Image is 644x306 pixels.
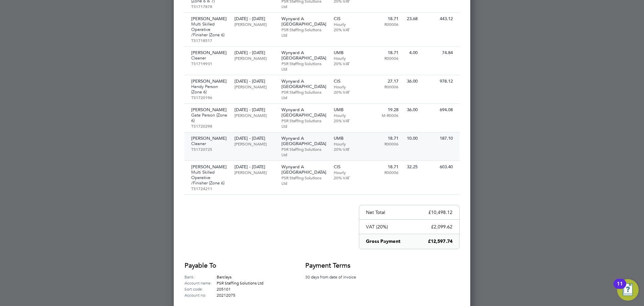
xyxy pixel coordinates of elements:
[281,16,327,27] p: Wynyard A [GEOGRAPHIC_DATA]
[369,141,398,146] p: R00006
[191,50,228,55] p: [PERSON_NAME]
[217,292,235,298] span: 20212075
[334,118,363,123] p: 20% VAT
[334,175,363,180] p: 20% VAT
[184,286,217,292] label: Sort code:
[369,16,398,21] p: 18.71
[184,292,217,298] label: Account no:
[428,238,452,245] p: £12,597.74
[369,107,398,113] p: 19.28
[281,27,327,38] p: PSR Staffing Solutions Ltd
[424,16,453,21] p: 443.12
[334,164,363,170] p: CIS
[281,107,327,118] p: Wynyard A [GEOGRAPHIC_DATA]
[281,136,327,146] p: Wynyard A [GEOGRAPHIC_DATA]
[184,261,285,270] h2: Payable to
[234,141,274,146] p: [PERSON_NAME]
[191,84,228,95] p: Handy Person (Zone 6)
[191,113,228,123] p: Gate Person (Zone 6)
[334,146,363,152] p: 20% VAT
[191,61,228,66] p: TS1719931
[369,113,398,118] p: M-R0006
[334,50,363,55] p: UMB
[366,238,400,245] p: Gross Payment
[424,107,453,113] p: 694.08
[234,50,274,55] p: [DATE] - [DATE]
[234,79,274,84] p: [DATE] - [DATE]
[305,274,366,280] p: 30 days from date of invoice
[234,55,274,61] p: [PERSON_NAME]
[305,261,366,270] h2: Payment terms
[217,274,231,279] span: Barclays
[369,164,398,170] p: 18.71
[191,79,228,84] p: [PERSON_NAME]
[234,84,274,89] p: [PERSON_NAME]
[281,175,327,186] p: PSR Staffing Solutions Ltd
[405,107,418,113] p: 36.00
[234,113,274,118] p: [PERSON_NAME]
[424,136,453,141] p: 187.10
[191,170,228,186] p: Multi Skilled Operative /Finisher (Zone 6)
[234,16,274,21] p: [DATE] - [DATE]
[191,146,228,152] p: TS1720725
[281,146,327,157] p: PSR Staffing Solutions Ltd
[369,50,398,55] p: 18.71
[234,136,274,141] p: [DATE] - [DATE]
[405,16,418,21] p: 23.68
[234,107,274,113] p: [DATE] - [DATE]
[334,113,363,118] p: Hourly
[184,280,217,286] label: Account name:
[334,170,363,175] p: Hourly
[234,21,274,27] p: [PERSON_NAME]
[405,79,418,84] p: 36.00
[191,95,228,100] p: TS1720196
[191,107,228,113] p: [PERSON_NAME]
[369,79,398,84] p: 27.17
[334,89,363,95] p: 20% VAT
[184,274,217,280] label: Bank:
[234,164,274,170] p: [DATE] - [DATE]
[424,79,453,84] p: 978.12
[191,21,228,38] p: Multi Skilled Operative /Finisher (Zone 6)
[217,280,263,286] span: PSR Staffing Solutions Ltd
[334,16,363,21] p: CIS
[366,209,385,215] p: Net Total
[369,136,398,141] p: 18.71
[334,61,363,66] p: 20% VAT
[281,61,327,72] p: PSR Staffing Solutions Ltd
[369,55,398,61] p: R00006
[191,141,228,146] p: Cleaner
[191,16,228,21] p: [PERSON_NAME]
[334,84,363,89] p: Hourly
[334,27,363,32] p: 20% VAT
[369,170,398,175] p: R00006
[191,123,228,129] p: TS1720298
[405,136,418,141] p: 10.00
[281,164,327,175] p: Wynyard A [GEOGRAPHIC_DATA]
[366,224,388,230] p: VAT (20%)
[369,84,398,89] p: R00006
[281,79,327,89] p: Wynyard A [GEOGRAPHIC_DATA]
[405,164,418,170] p: 32.25
[191,55,228,61] p: Cleaner
[281,50,327,61] p: Wynyard A [GEOGRAPHIC_DATA]
[191,186,228,191] p: TS1724211
[617,279,639,301] button: Open Resource Center, 11 new notifications
[369,21,398,27] p: R00006
[428,209,452,215] p: £10,498.12
[217,286,231,292] span: 205101
[234,170,274,175] p: [PERSON_NAME]
[191,38,228,43] p: TS1718517
[334,136,363,141] p: UMB
[334,141,363,146] p: Hourly
[191,136,228,141] p: [PERSON_NAME]
[424,164,453,170] p: 603.40
[334,21,363,27] p: Hourly
[281,89,327,100] p: PSR Staffing Solutions Ltd
[424,50,453,55] p: 74.84
[191,4,228,9] p: TS1717878
[405,50,418,55] p: 4.00
[334,107,363,113] p: UMB
[334,79,363,84] p: CIS
[617,284,623,293] div: 11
